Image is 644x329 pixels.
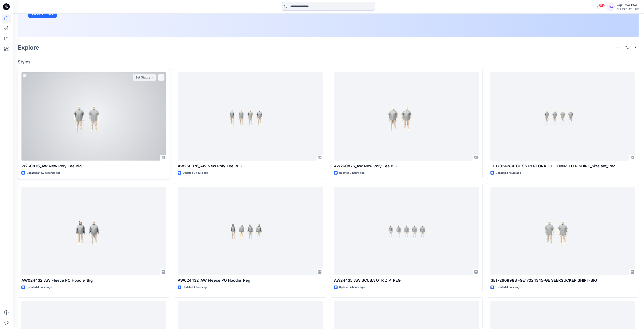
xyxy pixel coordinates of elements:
p: AW024432_AW Fleece PO Hoodie_Big [21,277,166,283]
p: Updated 4 hours ago [339,285,365,290]
p: Updated 3 hours ago [339,171,365,175]
div: CLASSIC_ATHLUX [616,8,639,11]
p: GE17024284-GE SS PERFORATED COMMUTER SHIRT_Size set_Reg [490,163,635,169]
p: Updated 4 hours ago [183,285,208,290]
p: W260876_AW New Poly Tee Big [21,163,166,169]
a: AW024432_AW Fleece PO Hoodie_Big [21,187,166,275]
button: Discover more [28,9,57,18]
p: Updated 4 hours ago [27,285,52,290]
div: Rajkumar Cfai [616,3,639,8]
p: Updated 4 hours ago [496,285,521,290]
p: AW24435_AW SCUBA QTR ZIP_REG [334,277,479,283]
a: W260876_AW New Poly Tee Big [21,72,166,161]
a: AW024432_AW Fleece PO Hoodie_Reg [178,187,323,275]
p: Updated 4 hours ago [496,171,521,175]
a: Discover more [28,9,124,18]
a: AW260876_AW New Poly Tee REG [178,72,323,161]
p: AW260876_AW New Poly Tee BIG [334,163,479,169]
h2: Explore [18,44,39,51]
a: GE17260898B -GE17024345-GE SEERSUCKER SHIRT-BIG [490,187,635,275]
span: 99+ [598,4,605,7]
a: AW24435_AW SCUBA QTR ZIP_REG [334,187,479,275]
p: AW024432_AW Fleece PO Hoodie_Reg [178,277,323,283]
p: Updated 3 hours ago [183,171,208,175]
div: RC [607,3,615,11]
a: AW260876_AW New Poly Tee BIG [334,72,479,161]
p: GE17260898B -GE17024345-GE SEERSUCKER SHIRT-BIG [490,277,635,283]
a: GE17024284-GE SS PERFORATED COMMUTER SHIRT_Size set_Reg [490,72,635,161]
h4: Styles [18,59,639,64]
p: AW260876_AW New Poly Tee REG [178,163,323,169]
p: Updated a few seconds ago [27,171,60,175]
